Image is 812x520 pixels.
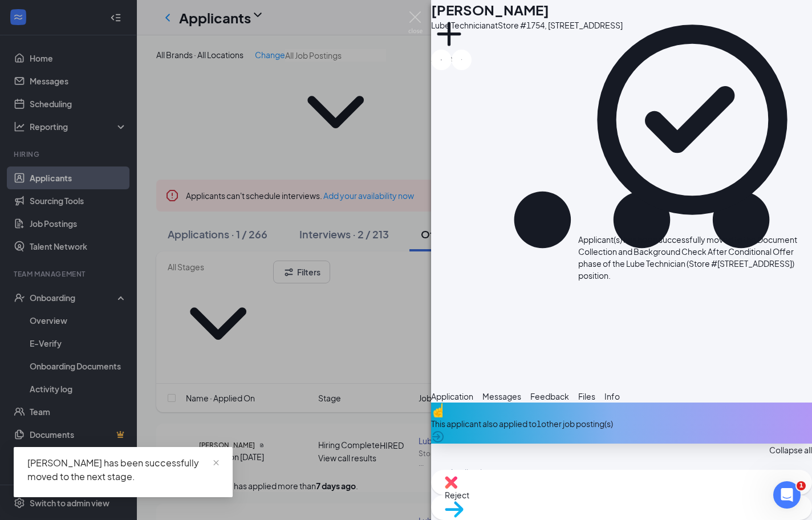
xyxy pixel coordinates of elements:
div: [PERSON_NAME] has been successfully moved to the next stage. [27,456,219,484]
span: Files [578,391,595,401]
span: Application [431,391,473,401]
svg: ArrowCircle [431,430,445,444]
span: Feedback [530,391,569,401]
svg: CheckmarkCircle [578,6,806,234]
span: Messages [482,391,521,401]
button: PlusAdd a tag [431,16,467,64]
iframe: Intercom live chat [773,481,801,509]
svg: ArrowRight [461,59,463,61]
span: 1 [797,481,806,490]
span: Info [604,391,620,401]
div: Lube Technician at Store #1754, [STREET_ADDRESS] [431,19,623,31]
svg: ArrowLeftNew [440,59,442,61]
svg: Plus [431,16,467,52]
div: Applicant(s) has been successfully moved to the Document Collection and Background Check After Co... [578,234,806,282]
span: Collapse all [769,444,812,456]
div: Application [449,466,492,478]
span: close [212,459,220,467]
div: This applicant also applied to 1 other job posting(s) [431,417,812,430]
svg: Ellipses [472,50,812,390]
button: ArrowRight [452,50,472,70]
svg: ChevronUp [431,465,445,479]
span: Reject [445,489,798,501]
button: ArrowLeftNew [431,50,452,70]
